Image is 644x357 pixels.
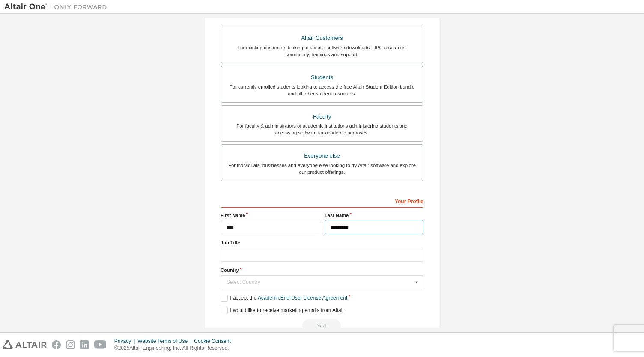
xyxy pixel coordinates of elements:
img: altair_logo.svg [3,340,47,349]
div: For currently enrolled students looking to access the free Altair Student Edition bundle and all ... [226,83,418,97]
label: Last Name [325,212,423,219]
div: Select Country [227,280,413,285]
img: linkedin.svg [80,340,89,349]
div: Students [226,71,418,83]
label: Job Title [221,239,423,246]
div: Faculty [226,111,418,123]
label: First Name [221,212,319,219]
p: © 2025 Altair Engineering, Inc. All Rights Reserved. [114,345,236,352]
img: Altair One [4,3,111,11]
div: Everyone else [226,150,418,162]
div: For existing customers looking to access software downloads, HPC resources, community, trainings ... [226,44,418,58]
div: Privacy [114,338,137,345]
img: instagram.svg [66,340,75,349]
div: Website Terms of Use [137,338,194,345]
div: For faculty & administrators of academic institutions administering students and accessing softwa... [226,122,418,136]
div: Your Profile [221,194,423,208]
div: Cookie Consent [194,338,236,345]
label: I would like to receive marketing emails from Altair [221,307,344,314]
label: I accept the [221,295,347,302]
a: Academic End-User License Agreement [258,295,347,301]
img: youtube.svg [94,340,107,349]
div: For individuals, businesses and everyone else looking to try Altair software and explore our prod... [226,162,418,176]
img: facebook.svg [52,340,61,349]
div: Read and acccept EULA to continue [221,319,423,332]
label: Country [221,267,423,274]
div: Altair Customers [226,32,418,44]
